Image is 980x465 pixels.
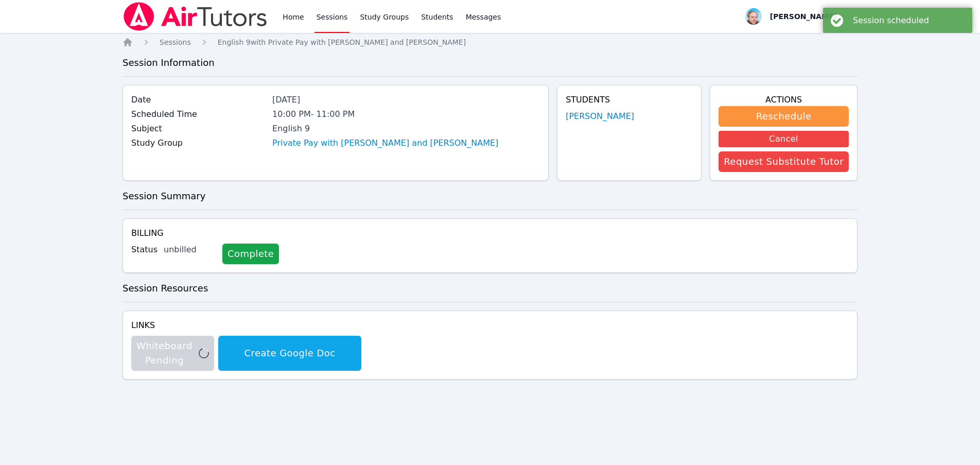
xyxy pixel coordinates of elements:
[164,244,214,256] div: unbilled
[719,106,849,127] button: Reschedule
[136,339,209,368] span: Whiteboard Pending
[218,336,361,371] button: Create Google Doc
[223,346,356,360] span: Create Google Doc
[131,137,266,149] label: Study Group
[122,189,857,203] h3: Session Summary
[160,38,191,46] span: Sessions
[122,37,857,47] nav: Breadcrumb
[566,110,634,123] a: [PERSON_NAME]
[218,37,466,47] a: English 9with Private Pay with [PERSON_NAME] and [PERSON_NAME]
[566,94,693,106] h4: Students
[131,336,214,371] button: Whiteboard Pending
[122,281,857,296] h3: Session Resources
[160,37,191,47] a: Sessions
[719,131,849,147] button: Cancel
[122,2,268,31] img: Air Tutors
[122,56,857,70] h3: Session Information
[719,151,849,172] button: Request Substitute Tutor
[272,94,540,106] div: [DATE]
[131,94,266,106] label: Date
[131,108,266,120] label: Scheduled Time
[131,319,361,332] h4: Links
[272,108,540,120] div: 10:00 PM - 11:00 PM
[218,38,466,46] span: English 9 with Private Pay with [PERSON_NAME] and [PERSON_NAME]
[272,137,498,149] a: Private Pay with [PERSON_NAME] and [PERSON_NAME]
[131,123,266,135] label: Subject
[131,244,157,256] label: Status
[222,244,279,264] a: Complete
[466,12,501,22] span: Messages
[131,227,849,239] h4: Billing
[719,94,849,106] h4: Actions
[853,15,965,25] div: Session scheduled
[272,123,540,135] div: English 9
